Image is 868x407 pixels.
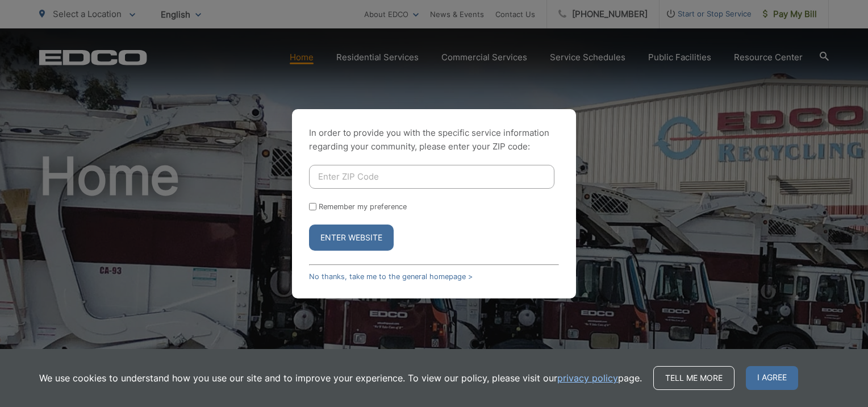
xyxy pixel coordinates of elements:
[653,366,735,390] a: Tell me more
[309,272,473,281] a: No thanks, take me to the general homepage >
[309,126,559,153] p: In order to provide you with the specific service information regarding your community, please en...
[309,225,394,251] button: Enter Website
[557,371,618,385] a: privacy policy
[39,371,642,385] p: We use cookies to understand how you use our site and to improve your experience. To view our pol...
[746,366,798,390] span: I agree
[309,165,554,189] input: Enter ZIP Code
[319,202,407,211] label: Remember my preference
